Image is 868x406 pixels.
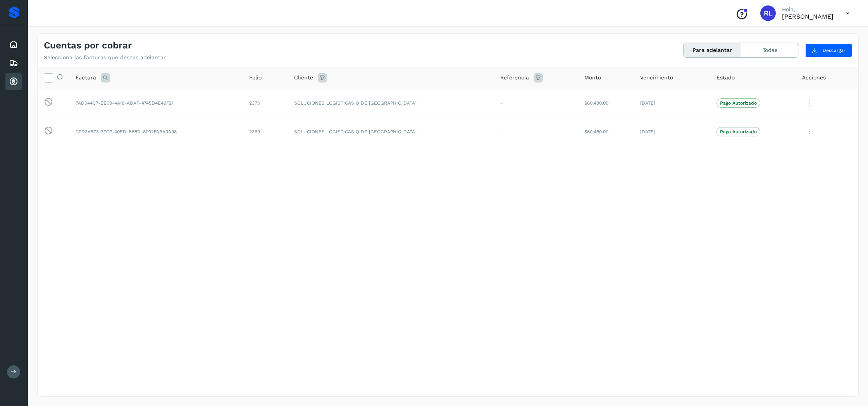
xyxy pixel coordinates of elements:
[782,13,834,20] p: Rafael Lopez Arceo
[5,36,22,53] div: Inicio
[741,43,799,57] button: Todas
[716,74,735,82] span: Estado
[634,117,710,146] td: [DATE]
[684,43,741,57] button: Para adelantar
[44,40,132,51] h4: Cuentas por cobrar
[288,89,494,117] td: SOLUCIONES LOGISTICAS Q DE [GEOGRAPHIC_DATA]
[720,100,757,106] p: Pago Autorizado
[500,74,529,82] span: Referencia
[823,47,846,54] span: Descargar
[578,89,634,117] td: $60,480.00
[5,73,22,90] div: Cuentas por cobrar
[578,117,634,146] td: $60,480.00
[288,117,494,146] td: SOLUCIONES LOGISTICAS Q DE [GEOGRAPHIC_DATA]
[249,74,262,82] span: Folio
[802,74,826,82] span: Acciones
[69,117,243,146] td: C9D3A873-7D27-49ED-B88D-8002FABA3A98
[805,43,852,57] button: Descargar
[5,55,22,72] div: Embarques
[243,117,288,146] td: 2369
[494,89,578,117] td: -
[76,74,96,82] span: Factura
[782,6,834,13] p: Hola,
[640,74,673,82] span: Vencimiento
[243,89,288,117] td: 2370
[44,54,166,61] p: Selecciona las facturas que deseas adelantar
[294,74,313,82] span: Cliente
[634,89,710,117] td: [DATE]
[720,129,757,134] p: Pago Autorizado
[69,89,243,117] td: 7AD044C7-EE09-4A18-ADAF-4745D4E49F21
[584,74,601,82] span: Monto
[494,117,578,146] td: -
